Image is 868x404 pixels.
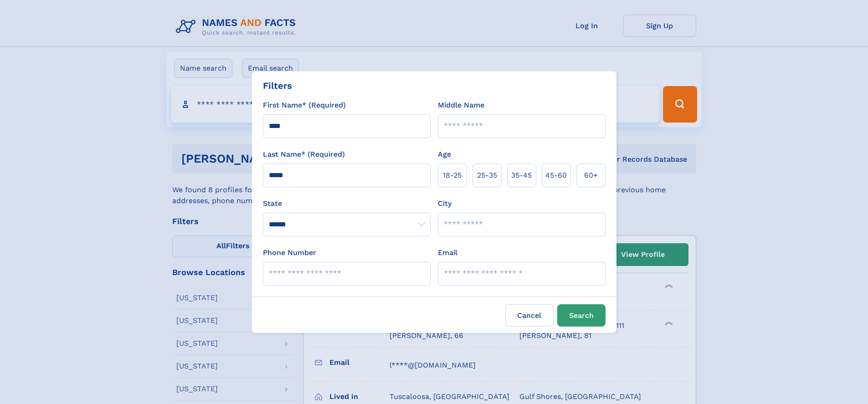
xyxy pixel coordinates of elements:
button: Search [557,304,606,327]
span: 45‑60 [545,170,567,181]
span: 60+ [584,170,598,181]
label: State [263,198,431,209]
label: Age [438,149,451,160]
label: Cancel [505,304,554,327]
label: Last Name* (Required) [263,149,345,160]
label: Email [438,247,457,258]
span: 25‑35 [477,170,497,181]
span: 18‑25 [443,170,462,181]
span: 35‑45 [511,170,532,181]
label: Phone Number [263,247,316,258]
label: Middle Name [438,100,484,111]
div: Filters [263,79,292,92]
label: City [438,198,452,209]
label: First Name* (Required) [263,100,346,111]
